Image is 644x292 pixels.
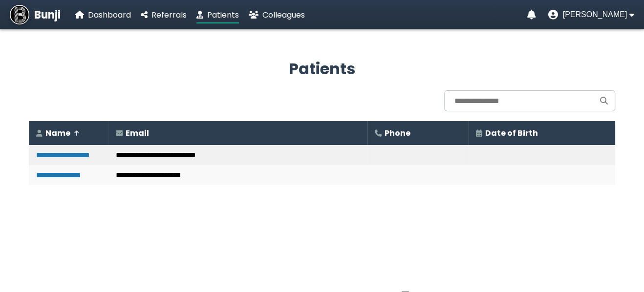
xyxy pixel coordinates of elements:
button: User menu [548,10,634,20]
th: Phone [367,121,469,145]
a: Patients [196,9,239,21]
a: Referrals [141,9,187,21]
th: Email [108,121,367,145]
th: Date of Birth [469,121,615,145]
a: Dashboard [75,9,131,21]
span: [PERSON_NAME] [562,10,627,19]
th: Name [29,121,108,145]
span: Patients [207,9,239,21]
span: Referrals [151,9,187,21]
span: Dashboard [88,9,131,21]
a: Notifications [527,10,536,20]
h2: Patients [29,57,615,81]
img: Bunji Dental Referral Management [10,5,29,24]
span: Colleagues [262,9,305,21]
a: Bunji [10,5,61,24]
a: Colleagues [249,9,305,21]
span: Bunji [34,7,61,23]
